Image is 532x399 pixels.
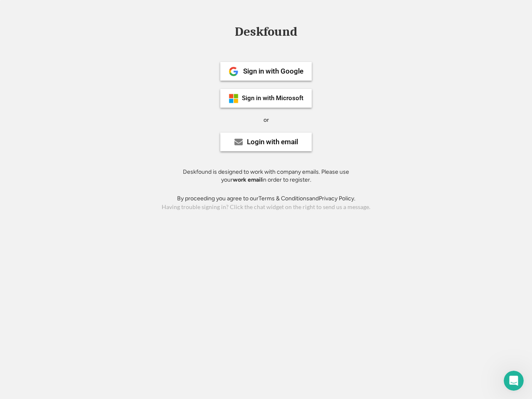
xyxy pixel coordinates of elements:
div: By proceeding you agree to our and [177,195,355,203]
img: ms-symbollockup_mssymbol_19.png [229,94,239,103]
div: Sign in with Microsoft [242,95,303,101]
div: Deskfound is designed to work with company emails. Please use your in order to register. [172,168,360,184]
a: Privacy Policy. [319,195,355,202]
iframe: Intercom live chat [504,371,524,391]
div: Sign in with Google [243,68,303,75]
img: 1024px-Google__G__Logo.svg.png [229,66,239,76]
a: Terms & Conditions [259,195,309,202]
strong: work email [233,176,262,183]
div: or [264,116,269,124]
div: Login with email [247,138,298,145]
div: Deskfound [231,25,301,38]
